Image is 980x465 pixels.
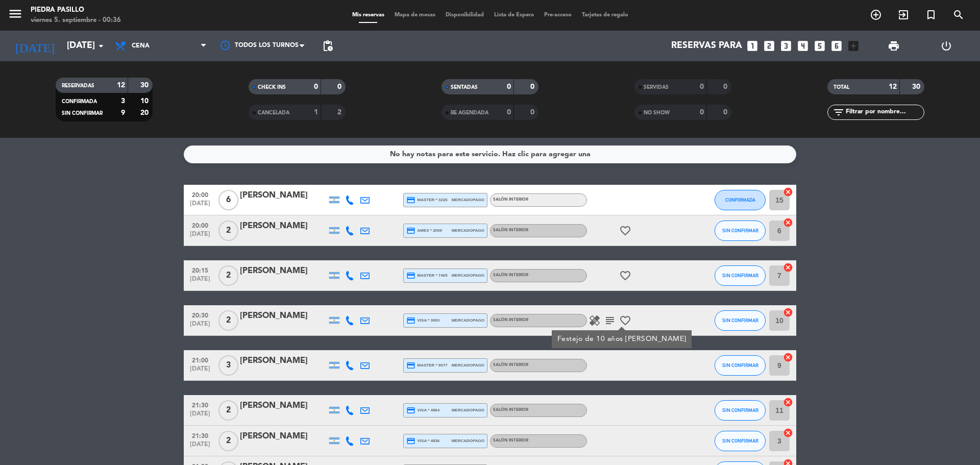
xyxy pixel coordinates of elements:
[258,110,289,115] span: CANCELADA
[604,314,616,327] i: subject
[187,410,213,422] span: [DATE]
[347,12,389,18] span: Mis reservas
[783,262,793,273] i: cancel
[722,438,758,444] span: SIN CONFIRMAR
[406,436,415,446] i: credit_card
[452,272,484,279] span: mercadopago
[700,83,704,90] strong: 0
[8,35,62,57] i: [DATE]
[406,195,448,205] span: master * 3226
[722,228,758,233] span: SIN CONFIRMAR
[406,226,415,235] i: credit_card
[240,430,327,443] div: [PERSON_NAME]
[763,39,776,53] i: looks_two
[218,265,238,286] span: 2
[31,15,121,26] div: viernes 5. septiembre - 00:36
[406,436,439,446] span: visa * 4836
[314,109,318,116] strong: 1
[619,314,631,327] i: favorite_border
[452,317,484,324] span: mercadopago
[8,6,23,21] i: menu
[830,39,843,53] i: looks_6
[452,197,484,203] span: mercadopago
[917,6,945,23] span: Reserva especial
[218,431,238,451] span: 2
[440,12,489,18] span: Disponibilidad
[530,109,536,116] strong: 0
[746,39,759,53] i: looks_one
[952,9,965,21] i: search
[644,85,669,90] span: SERVIDAS
[240,189,327,202] div: [PERSON_NAME]
[945,6,972,23] span: BUSCAR
[715,431,766,451] button: SIN CONFIRMAR
[389,12,440,18] span: Mapa de mesas
[644,110,670,115] span: NO SHOW
[715,265,766,286] button: SIN CONFIRMAR
[700,109,704,116] strong: 0
[725,197,755,203] span: CONFIRMADA
[451,110,488,115] span: RE AGENDADA
[452,362,484,369] span: mercadopago
[406,361,448,370] span: master * 9077
[796,39,810,53] i: looks_4
[240,354,327,368] div: [PERSON_NAME]
[62,99,97,104] span: CONFIRMADA
[940,40,952,52] i: power_settings_new
[218,221,238,241] span: 2
[539,12,577,18] span: Pre-acceso
[715,400,766,421] button: SIN CONFIRMAR
[337,83,344,90] strong: 0
[783,397,793,407] i: cancel
[406,316,415,325] i: credit_card
[187,231,213,242] span: [DATE]
[406,361,415,370] i: credit_card
[406,195,415,205] i: credit_card
[240,219,327,233] div: [PERSON_NAME]
[406,406,439,415] span: visa * 4864
[925,9,937,21] i: turned_in_not
[218,310,238,331] span: 2
[314,83,318,90] strong: 0
[62,83,94,88] span: RESERVADAS
[722,317,758,323] span: SIN CONFIRMAR
[187,309,213,321] span: 20:30
[187,354,213,365] span: 21:00
[140,82,151,89] strong: 30
[452,407,484,413] span: mercadopago
[132,42,150,50] span: Cena
[493,318,528,322] span: Salón Interior
[62,111,103,116] span: SIN CONFIRMAR
[187,200,213,212] span: [DATE]
[832,106,845,118] i: filter_list
[452,227,484,234] span: mercadopago
[530,83,536,90] strong: 0
[187,429,213,441] span: 21:30
[722,407,758,413] span: SIN CONFIRMAR
[912,83,922,90] strong: 30
[847,39,860,53] i: add_box
[187,365,213,377] span: [DATE]
[723,83,729,90] strong: 0
[452,437,484,444] span: mercadopago
[722,273,758,278] span: SIN CONFIRMAR
[240,309,327,323] div: [PERSON_NAME]
[671,41,742,51] span: Reservas para
[322,40,334,52] span: pending_actions
[187,276,213,287] span: [DATE]
[783,187,793,197] i: cancel
[783,428,793,438] i: cancel
[722,362,758,368] span: SIN CONFIRMAR
[493,198,528,202] span: Salón Interior
[813,39,826,53] i: looks_5
[715,355,766,376] button: SIN CONFIRMAR
[493,363,528,367] span: Salón Interior
[493,228,528,232] span: Salón Interior
[187,441,213,453] span: [DATE]
[493,438,528,443] span: Salón Interior
[240,264,327,278] div: [PERSON_NAME]
[451,85,478,90] span: SENTADAS
[715,221,766,241] button: SIN CONFIRMAR
[897,9,910,21] i: exit_to_app
[834,85,849,90] span: TOTAL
